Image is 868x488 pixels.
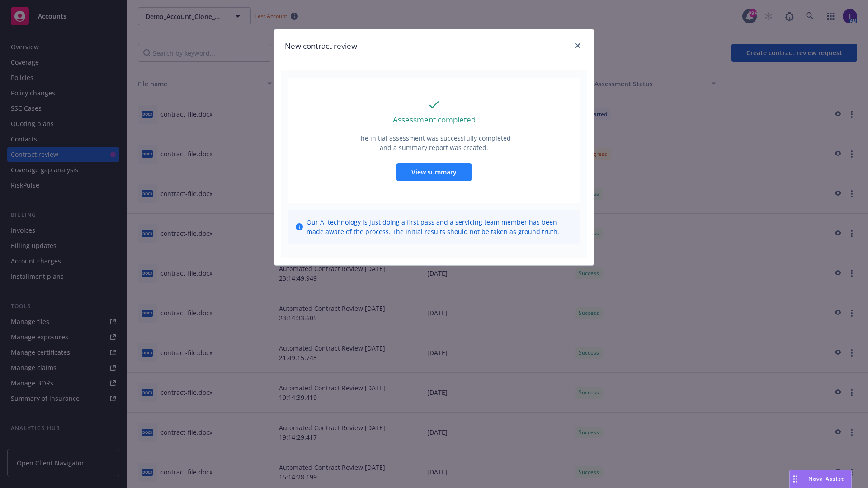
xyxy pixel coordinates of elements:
span: Nova Assist [808,475,844,483]
button: Nova Assist [789,470,852,488]
span: Our AI technology is just doing a first pass and a servicing team member has been made aware of t... [307,217,572,236]
p: The initial assessment was successfully completed and a summary report was created. [356,133,512,152]
p: Assessment completed [393,114,476,126]
span: View summary [411,168,457,176]
div: Drag to move [790,470,801,488]
a: close [572,40,583,51]
h1: New contract review [285,40,357,52]
button: View summary [396,163,472,181]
